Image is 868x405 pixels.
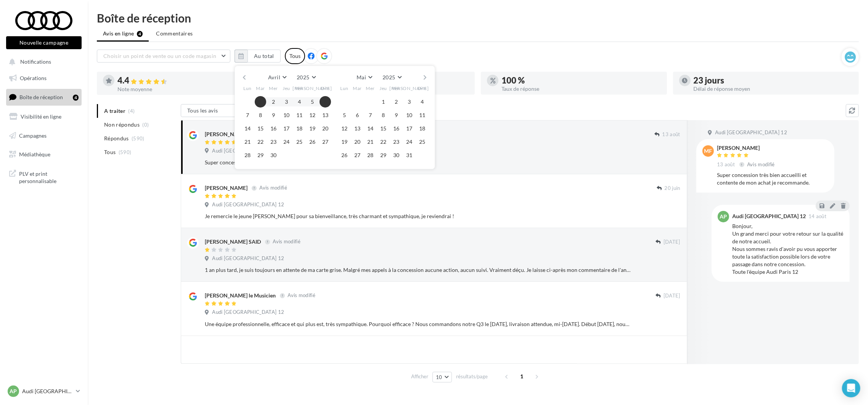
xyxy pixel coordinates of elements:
[747,161,775,167] span: Avis modifié
[132,135,145,141] span: (590)
[281,109,292,121] button: 10
[119,149,132,155] span: (590)
[352,136,363,148] button: 20
[307,109,318,121] button: 12
[665,185,680,192] span: 20 juin
[283,85,290,92] span: Jeu
[268,123,279,134] button: 16
[416,123,428,134] button: 18
[294,136,305,148] button: 25
[255,109,266,121] button: 8
[321,85,330,92] span: Dim
[403,96,415,108] button: 3
[664,292,680,299] span: [DATE]
[403,149,415,161] button: 31
[391,149,402,161] button: 30
[403,109,415,121] button: 10
[20,75,47,81] span: Opérations
[366,85,375,92] span: Mer
[281,96,292,108] button: 3
[378,96,389,108] button: 1
[212,309,284,316] span: Audi [GEOGRAPHIC_DATA] 12
[352,149,363,161] button: 27
[22,387,73,395] p: Audi [GEOGRAPHIC_DATA]
[383,74,395,80] span: 2025
[352,123,363,134] button: 13
[403,136,415,148] button: 24
[205,184,248,192] div: [PERSON_NAME]
[339,109,350,121] button: 5
[5,128,83,144] a: Campagnes
[662,131,680,138] span: 13 août
[516,370,528,382] span: 1
[181,104,257,117] button: Tous les avis
[378,109,389,121] button: 8
[19,151,50,157] span: Médiathèque
[288,292,315,299] span: Avis modifié
[243,85,252,92] span: Lun
[255,149,266,161] button: 29
[212,148,284,154] span: Audi [GEOGRAPHIC_DATA] 12
[502,76,661,85] div: 100 %
[19,169,79,185] span: PLV et print personnalisable
[378,123,389,134] button: 15
[156,30,193,37] span: Commentaires
[411,373,428,380] span: Afficher
[416,109,428,121] button: 11
[265,72,289,83] button: Avril
[391,96,402,108] button: 2
[357,74,366,80] span: Mai
[293,85,332,92] span: [PERSON_NAME]
[205,212,631,220] div: Je remercie le jeune [PERSON_NAME] pour sa bienveillance, très charmant et sympathique, je revien...
[294,72,318,83] button: 2025
[365,109,376,121] button: 7
[268,136,279,148] button: 23
[307,123,318,134] button: 19
[104,135,129,142] span: Répondus
[143,122,149,128] span: (0)
[256,85,265,92] span: Mar
[255,96,266,108] button: 1
[704,147,712,155] span: MF
[365,123,376,134] button: 14
[6,384,82,399] a: AP Audi [GEOGRAPHIC_DATA]
[242,123,253,134] button: 14
[205,320,631,328] div: Une équipe professionnelle, efficace et qui plus est, très sympathique. Pourquoi efficace ? Nous ...
[378,149,389,161] button: 29
[273,239,301,245] span: Avis modifié
[664,239,680,246] span: [DATE]
[10,387,17,395] span: AP
[320,109,331,121] button: 13
[97,50,230,63] button: Choisir un point de vente ou un code magasin
[19,132,47,138] span: Campagnes
[285,48,305,64] div: Tous
[354,72,375,83] button: Mai
[416,96,428,108] button: 4
[320,136,331,148] button: 27
[340,85,349,92] span: Lun
[269,85,278,92] span: Mer
[502,86,661,92] div: Taux de réponse
[378,136,389,148] button: 22
[5,109,83,125] a: Visibilité en ligne
[205,238,261,246] div: [PERSON_NAME] SAID
[235,50,281,63] button: Au total
[715,129,787,136] span: Audi [GEOGRAPHIC_DATA] 12
[717,171,828,186] div: Super concession très bien accueilli et contente de mon achat je recommande.
[205,266,631,274] div: 1 an plus tard, je suis toujours en attente de ma carte grise. Malgré mes appels à la concession ...
[294,96,305,108] button: 4
[294,109,305,121] button: 11
[5,166,83,188] a: PLV et print personnalisable
[353,85,362,92] span: Mar
[418,85,427,92] span: Dim
[694,76,853,85] div: 23 jours
[391,136,402,148] button: 23
[21,113,61,120] span: Visibilité en ligne
[403,123,415,134] button: 17
[255,123,266,134] button: 15
[97,12,859,24] div: Boîte de réception
[5,70,83,86] a: Opérations
[259,185,287,191] span: Avis modifié
[379,85,387,92] span: Jeu
[248,50,281,63] button: Au total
